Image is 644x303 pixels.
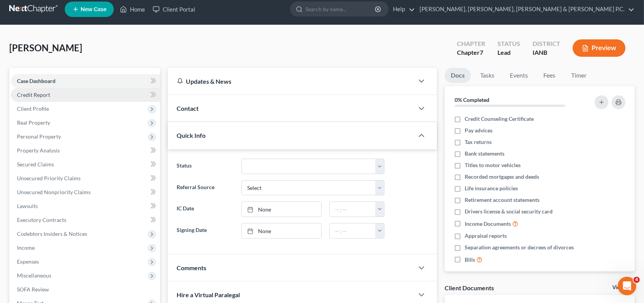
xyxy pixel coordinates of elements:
span: Separation agreements or decrees of divorces [465,244,574,251]
a: Case Dashboard [11,74,160,88]
button: Preview [573,39,625,57]
div: Chapter [457,39,485,48]
span: Pay advices [465,127,492,134]
div: District [533,39,560,48]
a: Credit Report [11,88,160,102]
div: Updates & News [177,77,405,85]
a: Property Analysis [11,144,160,157]
span: Tax returns [465,138,492,146]
a: Executory Contracts [11,213,160,227]
input: Search by name... [305,2,376,16]
a: View All [612,285,632,290]
span: Unsecured Priority Claims [17,175,81,181]
span: Life insurance policies [465,185,518,192]
a: Unsecured Priority Claims [11,171,160,185]
div: IANB [533,48,560,57]
div: Lead [497,48,520,57]
span: Contact [177,105,199,112]
a: [PERSON_NAME], [PERSON_NAME], [PERSON_NAME] & [PERSON_NAME] P.C. [416,2,634,16]
a: Help [389,2,415,16]
span: Executory Contracts [17,217,66,223]
span: New Case [81,7,106,12]
input: -- : -- [330,223,376,238]
span: Credit Counseling Certificate [465,115,534,123]
span: 7 [480,49,483,56]
span: Codebtors Insiders & Notices [17,230,87,237]
span: Property Analysis [17,147,60,154]
span: Secured Claims [17,161,54,168]
span: Expenses [17,258,39,265]
a: Secured Claims [11,157,160,171]
a: Timer [565,68,593,83]
label: Status [173,159,238,174]
span: SOFA Review [17,286,49,293]
span: Appraisal reports [465,232,507,240]
a: Tasks [474,68,501,83]
iframe: Intercom live chat [618,277,636,295]
span: 4 [634,277,640,283]
a: Client Portal [149,2,199,16]
a: Fees [537,68,562,83]
span: Credit Report [17,91,50,98]
div: Client Documents [445,284,494,292]
span: Income [17,244,35,251]
span: Lawsuits [17,203,38,209]
label: IC Date [173,201,238,217]
span: Client Profile [17,105,49,112]
span: Drivers license & social security card [465,208,553,215]
span: Personal Property [17,133,61,140]
span: Unsecured Nonpriority Claims [17,189,91,195]
span: Income Documents [465,220,511,228]
a: Events [504,68,534,83]
span: [PERSON_NAME] [9,42,82,53]
span: Recorded mortgages and deeds [465,173,539,181]
span: Hire a Virtual Paralegal [177,291,240,298]
span: Case Dashboard [17,78,56,84]
div: Chapter [457,48,485,57]
a: Unsecured Nonpriority Claims [11,185,160,199]
strong: 0% Completed [455,96,489,103]
a: Docs [445,68,471,83]
span: Bank statements [465,150,504,157]
span: Quick Info [177,132,206,139]
a: None [242,202,321,217]
input: -- : -- [330,202,376,217]
div: Status [497,39,520,48]
span: Comments [177,264,207,271]
span: Titles to motor vehicles [465,161,521,169]
a: None [242,223,321,238]
span: Bills [465,256,475,264]
label: Referral Source [173,180,238,196]
a: Lawsuits [11,199,160,213]
span: Retirement account statements [465,196,539,204]
a: Home [116,2,149,16]
span: Miscellaneous [17,272,51,279]
label: Signing Date [173,223,238,239]
span: Real Property [17,119,50,126]
a: SOFA Review [11,283,160,296]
